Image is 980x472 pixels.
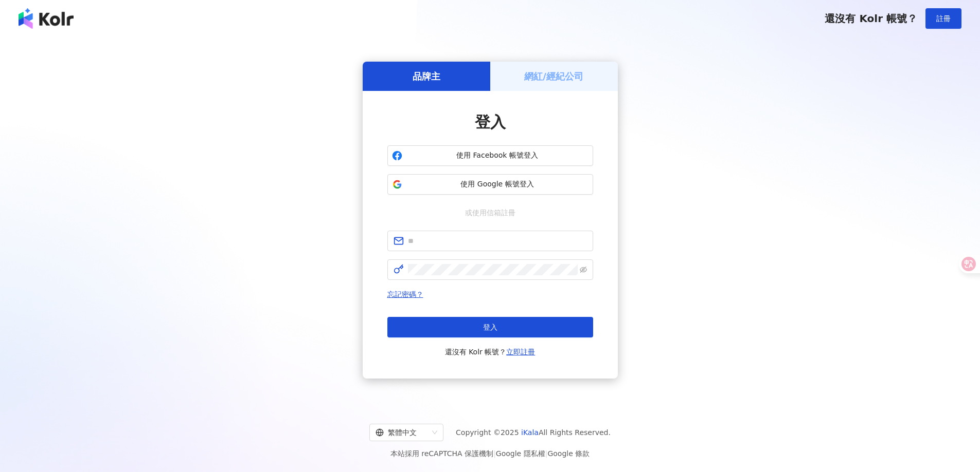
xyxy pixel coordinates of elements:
[387,290,423,298] a: 忘記密碼？
[493,449,496,458] span: |
[456,426,611,439] span: Copyright © 2025 All Rights Reserved.
[19,8,74,29] img: logo
[475,113,506,131] span: 登入
[580,266,587,273] span: eye-invisible
[524,70,583,83] h5: 網紅/經紀公司
[390,447,590,460] span: 本站採用 reCAPTCHA 保護機制
[825,12,917,25] span: 還沒有 Kolr 帳號？
[936,14,951,23] span: 註冊
[547,449,590,458] a: Google 條款
[387,174,593,195] button: 使用 Google 帳號登入
[925,8,961,29] button: 註冊
[545,449,548,458] span: |
[496,449,545,458] a: Google 隱私權
[506,348,535,356] a: 立即註冊
[483,323,497,331] span: 登入
[406,150,589,161] span: 使用 Facebook 帳號登入
[406,179,589,190] span: 使用 Google 帳號登入
[445,346,536,358] span: 還沒有 Kolr 帳號？
[376,424,428,441] div: 繁體中文
[387,145,593,166] button: 使用 Facebook 帳號登入
[521,428,539,437] a: iKala
[413,70,440,83] h5: 品牌主
[458,207,523,218] span: 或使用信箱註冊
[387,317,593,337] button: 登入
